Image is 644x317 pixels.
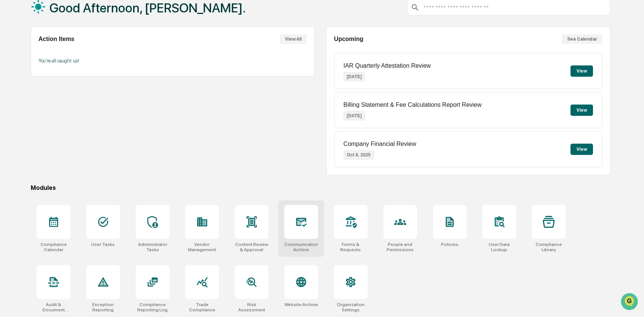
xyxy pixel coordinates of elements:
div: Vendor Management [185,242,219,252]
div: Audit & Document Logs [37,302,71,312]
div: Compliance Library [532,242,566,252]
p: How can we help? [8,16,137,28]
div: Content Review & Approval [235,242,269,252]
div: 🔎 [8,110,14,116]
p: IAR Quarterly Attestation Review [344,62,431,69]
div: User Tasks [91,242,115,247]
a: 🖐️Preclearance [5,92,51,105]
div: Compliance Calendar [37,242,71,252]
div: 🗄️ [54,96,60,102]
p: [DATE] [344,72,365,81]
div: We're available if you need us! [26,65,95,71]
p: Billing Statement & Fee Calculations Report Review [344,102,482,108]
button: View All [280,34,307,44]
span: Data Lookup [15,109,47,117]
span: Pylon [75,127,91,133]
p: You're all caught up! [39,58,307,64]
button: See Calendar [562,34,602,44]
a: 🔎Data Lookup [5,106,50,120]
div: Organization Settings [334,302,368,312]
p: Oct 6, 2025 [344,150,374,159]
div: Exception Reporting [86,302,120,312]
h2: Upcoming [334,36,363,42]
div: Administrator Tasks [136,242,170,252]
div: People and Permissions [383,242,417,252]
button: View [570,105,593,116]
a: 🗄️Attestations [51,92,96,105]
span: Attestations [62,95,93,102]
button: Start new chat [128,60,137,69]
h2: Action Items [39,36,75,42]
div: Communications Archive [284,242,318,252]
p: [DATE] [344,111,365,120]
div: User Data Lookup [482,242,516,252]
a: Powered byPylon [53,127,91,133]
div: Compliance Reporting Log [136,302,170,312]
div: Trade Compliance [185,302,219,312]
span: Preclearance [15,95,48,102]
iframe: Open customer support [620,292,640,312]
h1: Good Afternoon, [PERSON_NAME]. [50,0,246,15]
div: Policies [441,242,458,247]
div: 🖐️ [8,96,14,102]
div: Forms & Requests [334,242,368,252]
img: 1746055101610-c473b297-6a78-478c-a979-82029cc54cd1 [8,58,21,71]
div: Website Archive [284,302,318,307]
button: View [570,144,593,155]
p: Company Financial Review [344,141,416,147]
div: Start new chat [26,58,123,65]
button: View [570,65,593,77]
div: Modules [31,184,610,191]
div: Risk Assessment [235,302,269,312]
